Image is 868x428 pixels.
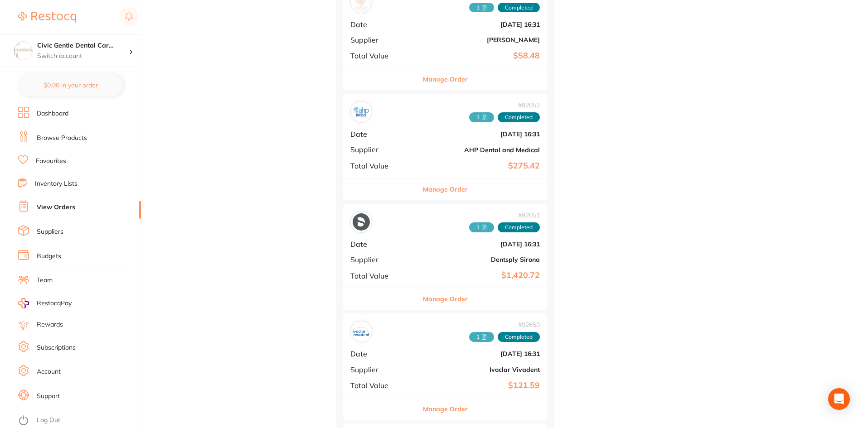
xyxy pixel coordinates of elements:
[469,222,494,232] span: Received
[353,103,370,120] img: AHP Dental and Medical
[469,212,540,219] span: # 92651
[18,414,138,428] button: Log Out
[350,162,411,170] span: Total Value
[418,256,540,263] b: Dentsply Sirona
[350,36,411,44] span: Supplier
[469,321,540,328] span: # 92650
[37,227,63,236] a: Suppliers
[37,320,63,329] a: Rewards
[469,3,494,13] span: Received
[469,112,494,122] span: Received
[14,42,32,60] img: Civic Gentle Dental Care
[37,252,61,261] a: Budgets
[418,51,540,61] b: $58.48
[350,240,411,248] span: Date
[36,157,66,166] a: Favourites
[418,130,540,138] b: [DATE] 16:31
[353,213,370,231] img: Dentsply Sirona
[469,101,540,109] span: # 92652
[350,365,411,374] span: Supplier
[828,388,850,410] div: Open Intercom Messenger
[498,222,540,232] span: Completed
[35,179,78,188] a: Inventory Lists
[423,68,468,90] button: Manage Order
[418,271,540,280] b: $1,420.72
[18,298,72,308] a: RestocqPay
[418,381,540,390] b: $121.59
[469,332,494,342] span: Received
[18,298,29,308] img: RestocqPay
[37,367,61,376] a: Account
[37,392,60,401] a: Support
[37,416,60,425] a: Log Out
[498,112,540,122] span: Completed
[418,146,540,154] b: AHP Dental and Medical
[37,41,129,50] h4: Civic Gentle Dental Care
[498,3,540,13] span: Completed
[37,134,87,143] a: Browse Products
[418,240,540,248] b: [DATE] 16:31
[18,74,123,96] button: $0.00 in your order
[350,130,411,138] span: Date
[353,323,370,340] img: Ivoclar Vivadent
[418,36,540,43] b: [PERSON_NAME]
[37,109,68,118] a: Dashboard
[18,7,76,28] a: Restocq Logo
[37,52,129,61] p: Switch account
[418,161,540,171] b: $275.42
[418,366,540,373] b: Ivoclar Vivadent
[350,350,411,358] span: Date
[498,332,540,342] span: Completed
[37,299,72,308] span: RestocqPay
[423,398,468,420] button: Manage Order
[418,350,540,357] b: [DATE] 16:31
[423,288,468,310] button: Manage Order
[37,343,76,352] a: Subscriptions
[418,21,540,28] b: [DATE] 16:31
[37,276,53,285] a: Team
[350,272,411,280] span: Total Value
[350,20,411,29] span: Date
[350,381,411,390] span: Total Value
[350,145,411,154] span: Supplier
[18,12,76,23] img: Restocq Logo
[37,203,75,212] a: View Orders
[350,255,411,264] span: Supplier
[350,52,411,60] span: Total Value
[423,178,468,200] button: Manage Order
